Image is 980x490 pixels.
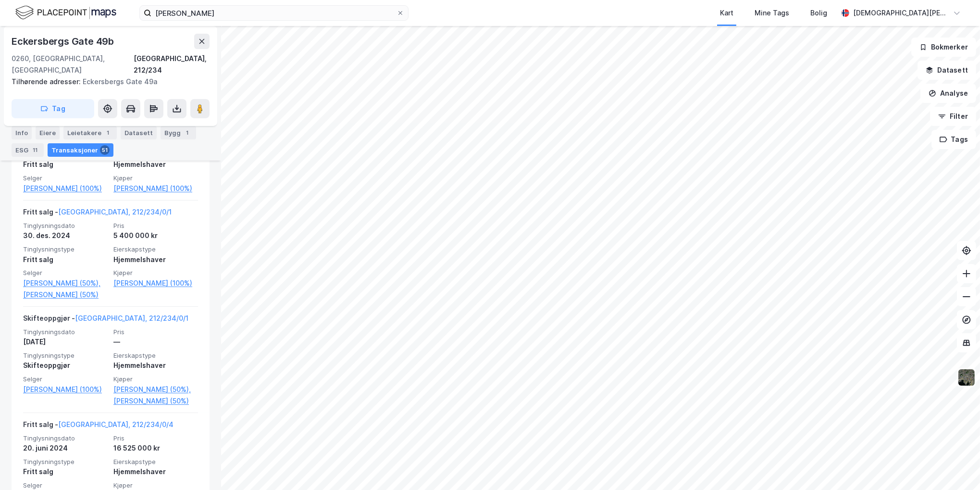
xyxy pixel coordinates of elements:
div: Bygg [161,126,196,139]
div: Transaksjoner [48,143,113,157]
a: [PERSON_NAME] (50%), [113,384,198,395]
a: [GEOGRAPHIC_DATA], 212/234/0/4 [58,420,174,428]
span: Pris [113,328,198,336]
div: 1 [103,128,113,138]
button: Bokmerker [911,38,976,57]
div: 1 [183,128,192,138]
span: Kjøper [113,481,198,490]
div: Skifteoppgjør [23,360,108,371]
span: Kjøper [113,375,198,383]
div: Eckersbergs Gate 49b [12,34,116,49]
span: Eierskapstype [113,245,198,253]
span: Eierskapstype [113,458,198,466]
a: [PERSON_NAME] (100%) [23,384,108,395]
span: Tinglysningsdato [23,222,108,230]
span: Tinglysningstype [23,458,108,466]
div: Leietakere [63,126,117,139]
span: Selger [23,269,108,277]
span: Kjøper [113,269,198,277]
div: Fritt salg [23,254,108,265]
a: [GEOGRAPHIC_DATA], 212/234/0/1 [58,208,172,216]
a: [PERSON_NAME] (50%), [23,277,108,289]
button: Filter [930,107,976,126]
div: Hjemmelshaver [113,254,198,265]
div: Fritt salg [23,159,108,170]
a: [PERSON_NAME] (100%) [113,277,198,289]
button: Tag [12,99,94,118]
a: [GEOGRAPHIC_DATA], 212/234/0/1 [75,314,188,322]
div: Fritt salg - [23,419,174,434]
span: Kjøper [113,174,198,182]
div: Skifteoppgjør - [23,313,188,328]
span: Tinglysningstype [23,245,108,253]
span: Tinglysningsdato [23,434,108,442]
span: Tilhørende adresser: [12,77,83,86]
div: — [113,336,198,348]
a: [PERSON_NAME] (100%) [23,183,108,194]
div: Kart [720,7,733,19]
div: 0260, [GEOGRAPHIC_DATA], [GEOGRAPHIC_DATA] [12,53,134,76]
span: Eierskapstype [113,352,198,360]
div: Bolig [810,7,827,19]
div: 11 [30,145,40,155]
div: [DATE] [23,336,108,348]
div: Mine Tags [755,7,789,19]
div: 5 400 000 kr [113,230,198,241]
button: Analyse [920,84,976,103]
button: Datasett [918,61,976,80]
a: [PERSON_NAME] (50%) [23,289,108,301]
div: Hjemmelshaver [113,360,198,371]
span: Tinglysningstype [23,352,108,360]
div: ESG [12,143,44,157]
div: Eckersbergs Gate 49a [12,76,202,88]
div: Fritt salg - [23,206,172,222]
div: Info [12,126,32,139]
div: Hjemmelshaver [113,466,198,477]
input: Søk på adresse, matrikkel, gårdeiere, leietakere eller personer [151,6,397,20]
span: Selger [23,481,108,490]
div: Hjemmelshaver [113,159,198,170]
div: Eiere [36,126,60,139]
div: 20. juni 2024 [23,442,108,454]
div: 30. des. 2024 [23,230,108,241]
iframe: Chat Widget [932,444,980,490]
div: Datasett [121,126,157,139]
img: 9k= [957,368,976,387]
a: [PERSON_NAME] (50%) [113,395,198,407]
div: Fritt salg [23,466,108,477]
div: 51 [100,145,110,155]
span: Pris [113,222,198,230]
button: Tags [931,130,976,149]
a: [PERSON_NAME] (100%) [113,183,198,194]
span: Pris [113,434,198,442]
span: Selger [23,174,108,182]
span: Tinglysningsdato [23,328,108,336]
div: [GEOGRAPHIC_DATA], 212/234 [134,53,210,76]
div: [DEMOGRAPHIC_DATA][PERSON_NAME] [853,7,949,19]
div: 16 525 000 kr [113,442,198,454]
img: logo.f888ab2527a4732fd821a326f86c7f29.svg [15,4,116,21]
span: Selger [23,375,108,383]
